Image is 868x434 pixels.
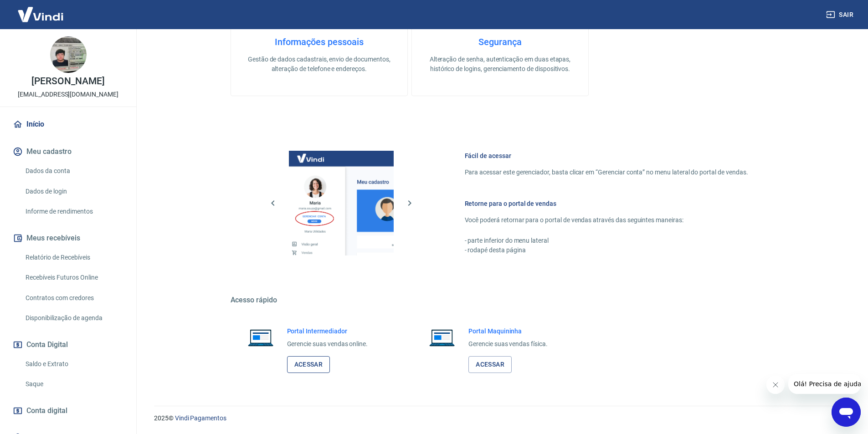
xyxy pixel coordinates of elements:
span: Conta digital [26,404,67,417]
p: Para acessar este gerenciador, basta clicar em “Gerenciar conta” no menu lateral do portal de ven... [465,168,748,177]
p: Você poderá retornar para o portal de vendas através das seguintes maneiras: [465,215,748,225]
a: Recebíveis Futuros Online [22,268,125,287]
img: Imagem de um notebook aberto [241,327,280,348]
span: Olá! Precisa de ajuda? [5,6,77,14]
button: Meu cadastro [11,142,125,162]
a: Informe de rendimentos [22,202,125,221]
a: Contratos com credores [22,289,125,307]
iframe: Botão para abrir a janela de mensagens [832,398,861,427]
img: 6e61b937-904a-4981-a2f4-9903c7d94729.jpeg [50,36,87,73]
img: Imagem de um notebook aberto [423,327,461,348]
p: - parte inferior do menu lateral [465,236,748,245]
h4: Segurança [426,36,574,47]
p: 2025 © [154,414,846,423]
a: Acessar [468,356,512,373]
h5: Acesso rápido [231,296,770,305]
iframe: Mensagem da empresa [788,374,861,394]
p: [EMAIL_ADDRESS][DOMAIN_NAME] [18,90,118,99]
h6: Portal Maquininha [468,327,548,336]
a: Conta digital [11,401,125,421]
p: Gestão de dados cadastrais, envio de documentos, alteração de telefone e endereços. [246,55,393,74]
h4: Informações pessoais [246,36,393,47]
p: Alteração de senha, autenticação em duas etapas, histórico de logins, gerenciamento de dispositivos. [426,55,574,74]
p: Gerencie suas vendas online. [287,339,368,349]
iframe: Fechar mensagem [766,376,785,394]
a: Dados da conta [22,162,125,180]
a: Saldo e Extrato [22,355,125,373]
h6: Portal Intermediador [287,327,368,336]
button: Conta Digital [11,335,125,355]
h6: Retorne para o portal de vendas [465,199,748,208]
h6: Fácil de acessar [465,151,748,160]
a: Disponibilização de agenda [22,309,125,327]
a: Dados de login [22,182,125,201]
img: Imagem da dashboard mostrando o botão de gerenciar conta na sidebar no lado esquerdo [289,151,394,255]
img: Vindi [11,0,70,28]
p: [PERSON_NAME] [31,77,104,86]
p: Gerencie suas vendas física. [468,339,548,349]
a: Saque [22,375,125,393]
a: Vindi Pagamentos [175,414,226,422]
button: Sair [824,6,857,23]
a: Início [11,114,125,134]
a: Relatório de Recebíveis [22,248,125,267]
p: - rodapé desta página [465,245,748,255]
a: Acessar [287,356,330,373]
button: Meus recebíveis [11,228,125,248]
